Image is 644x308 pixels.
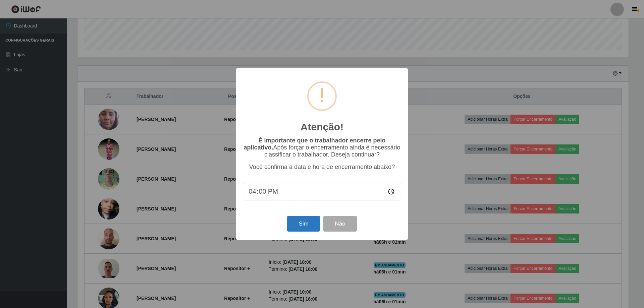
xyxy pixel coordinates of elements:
p: Você confirma a data e hora de encerramento abaixo? [243,164,401,171]
h2: Atenção! [301,121,343,133]
button: Não [323,216,357,232]
b: É importante que o trabalhador encerre pelo aplicativo. [244,137,385,151]
p: Após forçar o encerramento ainda é necessário classificar o trabalhador. Deseja continuar? [243,137,401,158]
button: Sim [287,216,320,232]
